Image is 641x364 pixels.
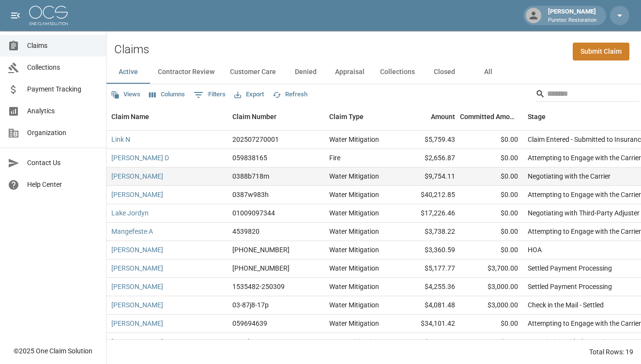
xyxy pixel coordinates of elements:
[14,346,92,356] div: © 2025 One Claim Solution
[232,135,279,144] div: 202507270001
[329,337,379,347] div: Water Mitigation
[397,149,460,167] div: $2,656.87
[460,223,523,241] div: $0.00
[397,241,460,259] div: $3,360.59
[111,208,149,218] a: Lake Jordyn
[397,204,460,223] div: $17,226.46
[460,204,523,223] div: $0.00
[397,315,460,333] div: $34,101.42
[329,153,340,163] div: Fire
[397,278,460,296] div: $4,255.36
[111,190,163,199] a: [PERSON_NAME]
[150,61,222,84] button: Contractor Review
[528,227,641,236] div: Attempting to Engage with the Carrier
[27,41,98,51] span: Claims
[329,135,379,144] div: Water Mitigation
[107,103,228,130] div: Claim Name
[528,153,641,163] div: Attempting to Engage with the Carrier
[460,259,523,278] div: $3,700.00
[232,282,285,291] div: 1535482-250309
[191,87,228,103] button: Show filters
[460,315,523,333] div: $0.00
[232,245,290,255] div: 01-009-090584
[460,241,523,259] div: $0.00
[27,106,98,116] span: Analytics
[423,61,466,84] button: Closed
[329,190,379,199] div: Water Mitigation
[460,186,523,204] div: $0.00
[232,208,275,218] div: 01009097344
[573,43,629,61] a: Submit Claim
[548,16,596,25] p: Puretec Restoration
[111,135,130,144] a: Link N
[27,180,98,190] span: Help Center
[228,103,324,130] div: Claim Number
[327,61,372,84] button: Appraisal
[232,103,276,130] div: Claim Number
[107,61,150,84] button: Active
[111,245,163,255] a: [PERSON_NAME]
[111,318,163,328] a: [PERSON_NAME]
[460,167,523,186] div: $0.00
[232,190,269,199] div: 0387w983h
[111,103,149,130] div: Claim Name
[329,103,364,130] div: Claim Type
[528,103,546,130] div: Stage
[589,347,633,357] div: Total Rows: 19
[27,158,98,168] span: Contact Us
[397,296,460,315] div: $4,081.48
[397,223,460,241] div: $3,738.22
[528,245,542,255] div: HOA
[460,296,523,315] div: $3,000.00
[29,6,68,25] img: ocs-logo-white-transparent.png
[528,208,640,218] div: Negotiating with Third-Party Adjuster
[329,318,379,328] div: Water Mitigation
[232,153,267,163] div: 059838165
[111,337,163,347] a: [PERSON_NAME]
[232,337,267,347] div: 0387k678g
[111,227,153,236] a: Mangefeste A
[528,171,610,181] div: Negotiating with the Carrier
[232,171,269,181] div: 0388b718m
[329,282,379,291] div: Water Mitigation
[460,103,523,130] div: Committed Amount
[324,103,397,130] div: Claim Type
[528,337,610,347] div: Negotiating with the Carrier
[431,103,455,130] div: Amount
[107,61,641,84] div: dynamic tabs
[232,87,266,102] button: Export
[460,149,523,167] div: $0.00
[329,227,379,236] div: Water Mitigation
[397,103,460,130] div: Amount
[27,128,98,138] span: Organization
[108,87,143,102] button: Views
[6,6,25,25] button: open drawer
[284,61,327,84] button: Denied
[397,167,460,186] div: $9,754.11
[466,61,510,84] button: All
[460,131,523,149] div: $0.00
[528,190,641,199] div: Attempting to Engage with the Carrier
[270,87,310,102] button: Refresh
[397,186,460,204] div: $40,212.85
[222,61,284,84] button: Customer Care
[535,86,639,104] div: Search
[329,263,379,273] div: Water Mitigation
[111,171,163,181] a: [PERSON_NAME]
[232,318,267,328] div: 059694639
[397,259,460,278] div: $5,177.77
[329,245,379,255] div: Water Mitigation
[147,87,187,102] button: Select columns
[397,333,460,351] div: $9,730.75
[27,62,98,73] span: Collections
[372,61,423,84] button: Collections
[460,333,523,351] div: $0.00
[460,278,523,296] div: $3,000.00
[528,318,641,328] div: Attempting to Engage with the Carrier
[111,153,169,163] a: [PERSON_NAME] D
[528,263,612,273] div: Settled Payment Processing
[27,84,98,94] span: Payment Tracking
[232,300,269,310] div: 03-87j8-17p
[544,7,600,24] div: [PERSON_NAME]
[232,227,259,236] div: 4539820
